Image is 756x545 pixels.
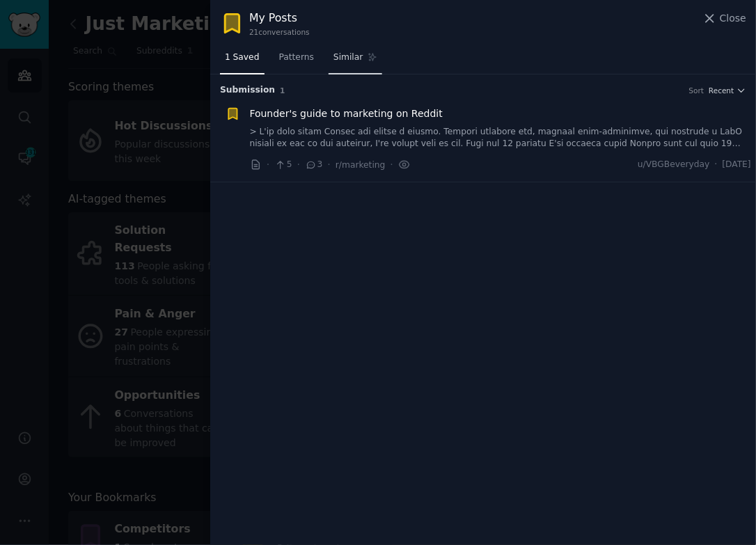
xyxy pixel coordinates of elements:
a: Similar [329,47,382,75]
span: · [391,157,393,172]
span: u/VBGBeveryday [638,159,710,171]
button: Close [702,11,746,26]
button: Recent [709,86,746,95]
div: Sort [689,86,704,95]
span: Patterns [279,52,314,64]
span: Close [720,11,746,26]
div: My Posts [249,10,310,27]
span: 1 Saved [225,52,260,64]
span: Submission [220,84,275,97]
span: 5 [274,159,292,171]
span: · [328,157,331,172]
a: Patterns [274,47,319,75]
a: 1 Saved [220,47,265,75]
span: r/marketing [336,160,386,170]
span: Similar [333,52,363,64]
div: 21 conversation s [249,27,310,37]
span: Recent [709,86,734,95]
span: [DATE] [723,159,751,171]
a: Founder's guide to marketing on Reddit [250,106,443,121]
a: > L'ip dolo sitam Consec adi elitse d eiusmo. Tempori utlabore etd, magnaal enim-adminimve, qui n... [250,126,752,150]
span: · [267,157,269,172]
span: 1 [280,86,285,95]
span: 3 [305,159,322,171]
span: · [715,159,718,171]
span: · [297,157,300,172]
